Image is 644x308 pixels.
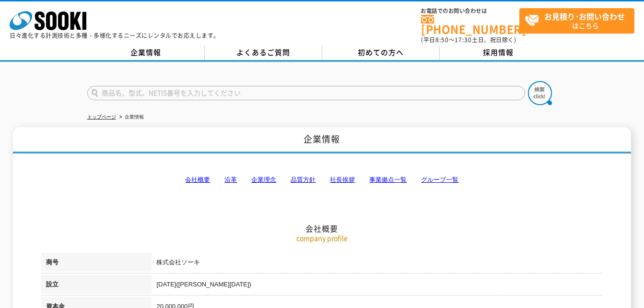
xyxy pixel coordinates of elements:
[13,127,631,154] h1: 企業情報
[322,46,440,60] a: 初めての方へ
[358,47,404,58] span: 初めての方へ
[525,9,634,33] span: はこちら
[117,112,144,122] li: 企業情報
[330,176,355,183] a: 社長挨拶
[41,253,152,275] th: 商号
[41,233,602,243] p: company profile
[152,275,602,297] td: [DATE]([PERSON_NAME][DATE])
[87,46,205,60] a: 企業情報
[291,176,316,183] a: 品質方針
[421,36,516,44] span: (平日 ～ 土日、祝日除く)
[41,128,602,234] h2: 会社概要
[421,8,519,14] span: お電話でのお問い合わせは
[87,114,116,119] a: トップページ
[455,36,472,44] span: 17:30
[251,176,276,183] a: 企業理念
[519,8,634,34] a: お見積り･お問い合わせはこちら
[205,46,322,60] a: よくあるご質問
[421,15,519,35] a: [PHONE_NUMBER]
[369,176,407,183] a: 事業拠点一覧
[87,86,525,100] input: 商品名、型式、NETIS番号を入力してください
[528,81,552,105] img: btn_search.png
[544,11,625,22] strong: お見積り･お問い合わせ
[152,253,602,275] td: 株式会社ソーキ
[224,176,237,183] a: 沿革
[435,36,449,44] span: 8:50
[10,33,220,38] p: 日々進化する計測技術と多種・多様化するニーズにレンタルでお応えします。
[421,176,458,183] a: グループ一覧
[185,176,210,183] a: 会社概要
[440,46,557,60] a: 採用情報
[41,275,152,297] th: 設立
